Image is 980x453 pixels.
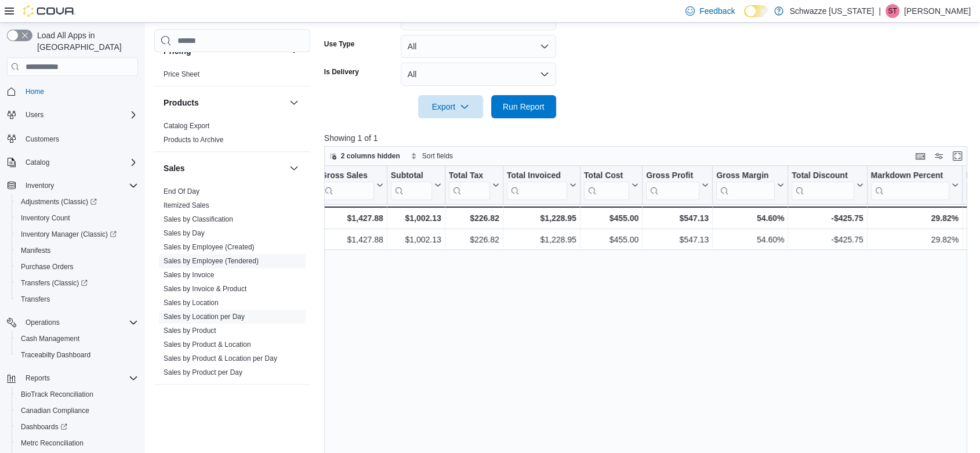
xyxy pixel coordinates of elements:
[21,132,64,146] a: Customers
[16,436,88,450] a: Metrc Reconciliation
[12,259,143,275] button: Purchase Orders
[792,211,863,225] div: -$425.75
[491,95,556,118] button: Run Report
[154,119,310,151] div: Products
[26,318,60,327] span: Operations
[646,171,699,200] div: Gross Profit
[21,262,74,271] span: Purchase Orders
[16,244,55,258] a: Manifests
[12,275,143,291] a: Transfers (Classic)
[16,292,55,306] a: Transfers
[2,154,143,171] button: Catalog
[164,270,214,280] span: Sales by Invoice
[21,155,138,169] span: Catalog
[401,63,556,86] button: All
[164,97,199,108] h3: Products
[716,171,775,200] div: Gross Margin
[164,121,209,131] span: Catalog Export
[449,211,499,225] div: $226.82
[950,149,964,163] button: Enter fullscreen
[507,211,576,225] div: $1,228.95
[164,368,242,377] span: Sales by Product per Day
[321,211,383,225] div: $1,427.88
[16,332,84,346] a: Cash Management
[449,171,490,182] div: Total Tax
[16,348,95,362] a: Traceabilty Dashboard
[164,327,216,335] a: Sales by Product
[164,242,255,252] span: Sales by Employee (Created)
[12,403,143,419] button: Canadian Compliance
[324,132,974,144] p: Showing 1 of 1
[406,149,458,163] button: Sort fields
[21,131,138,146] span: Customers
[646,171,699,182] div: Gross Profit
[16,244,138,258] span: Manifests
[503,101,545,113] span: Run Report
[792,171,863,200] button: Total Discount
[16,260,78,274] a: Purchase Orders
[321,171,374,182] div: Gross Sales
[699,5,735,17] span: Feedback
[449,233,499,247] div: $226.82
[164,313,245,321] a: Sales by Location per Day
[584,233,638,247] div: $455.00
[164,162,285,174] button: Sales
[16,211,75,225] a: Inventory Count
[164,284,246,293] span: Sales by Invoice & Product
[21,85,49,99] a: Home
[324,67,359,77] label: Is Delivery
[16,276,138,290] span: Transfers (Classic)
[164,368,242,376] a: Sales by Product per Day
[21,438,84,448] span: Metrc Reconciliation
[164,215,233,223] a: Sales by Classification
[21,230,117,239] span: Inventory Manager (Classic)
[449,171,490,200] div: Total Tax
[16,404,94,418] a: Canadian Compliance
[324,39,354,49] label: Use Type
[12,242,143,259] button: Manifests
[12,331,143,347] button: Cash Management
[164,340,251,349] a: Sales by Product & Location
[21,422,67,432] span: Dashboards
[16,227,138,241] span: Inventory Manager (Classic)
[12,347,143,363] button: Traceabilty Dashboard
[16,332,138,346] span: Cash Management
[507,171,567,200] div: Total Invoiced
[16,195,138,209] span: Adjustments (Classic)
[16,387,138,401] span: BioTrack Reconciliation
[16,227,121,241] a: Inventory Manager (Classic)
[2,314,143,331] button: Operations
[2,177,143,194] button: Inventory
[418,95,483,118] button: Export
[21,406,89,415] span: Canadian Compliance
[21,179,59,193] button: Inventory
[789,4,874,18] p: Schwazze [US_STATE]
[21,246,50,255] span: Manifests
[507,171,576,200] button: Total Invoiced
[716,233,784,247] div: 54.60%
[26,110,43,119] span: Users
[716,211,784,225] div: 54.60%
[584,171,629,182] div: Total Cost
[21,108,48,122] button: Users
[16,348,138,362] span: Traceabilty Dashboard
[888,4,896,18] span: ST
[2,107,143,123] button: Users
[449,171,499,200] button: Total Tax
[321,233,383,247] div: $1,427.88
[401,35,556,58] button: All
[26,135,59,144] span: Customers
[21,390,93,399] span: BioTrack Reconciliation
[870,171,949,200] div: Markdown Percent
[21,371,138,385] span: Reports
[16,387,98,401] a: BioTrack Reconciliation
[164,201,209,210] span: Itemized Sales
[164,229,205,237] a: Sales by Day
[164,122,209,130] a: Catalog Export
[16,420,138,434] span: Dashboards
[16,195,101,209] a: Adjustments (Classic)
[32,30,138,53] span: Load All Apps in [GEOGRAPHIC_DATA]
[16,436,138,450] span: Metrc Reconciliation
[164,201,209,209] a: Itemized Sales
[21,316,138,329] span: Operations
